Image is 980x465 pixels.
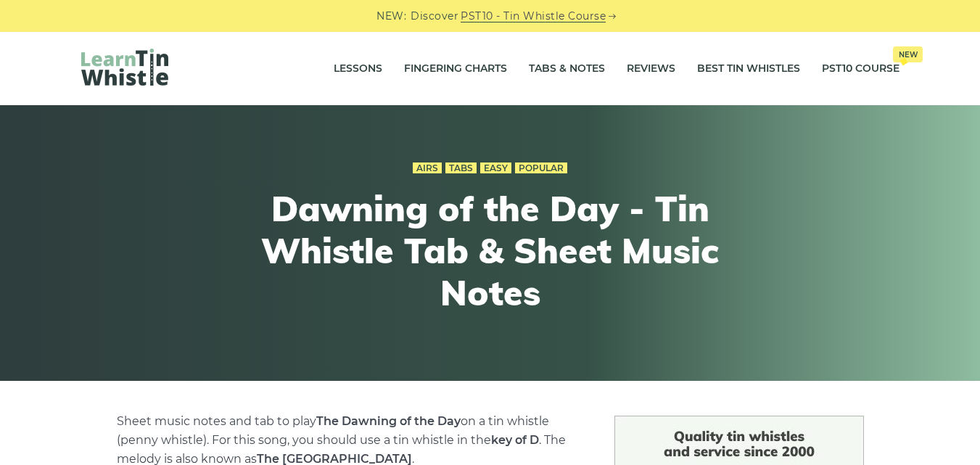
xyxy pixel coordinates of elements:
a: PST10 CourseNew [822,51,899,87]
a: Airs [413,162,442,174]
strong: The Dawning of the Day [316,414,461,428]
a: Easy [480,162,511,174]
strong: key of D [491,433,539,447]
a: Popular [515,162,567,174]
a: Tabs [445,162,477,174]
a: Best Tin Whistles [697,51,800,87]
h1: Dawning of the Day - Tin Whistle Tab & Sheet Music Notes [223,188,757,313]
img: LearnTinWhistle.com [81,49,168,86]
a: Lessons [334,51,382,87]
span: New [893,46,923,62]
a: Tabs & Notes [529,51,605,87]
a: Fingering Charts [404,51,507,87]
a: Reviews [627,51,675,87]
